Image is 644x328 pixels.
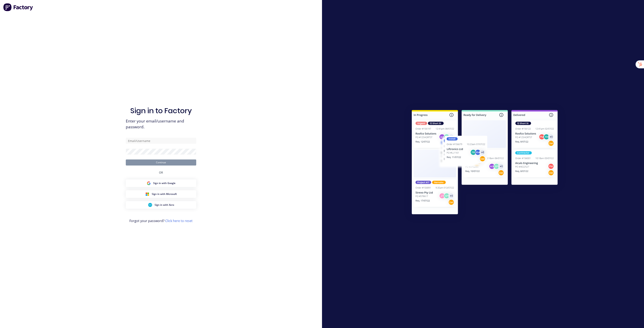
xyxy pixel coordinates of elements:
[148,203,152,207] img: Xero Sign in
[153,181,175,185] span: Sign in with Google
[155,203,174,207] span: Sign in with Xero
[403,102,567,224] img: Sign in
[159,166,163,179] div: OR
[126,159,196,166] button: Continue
[126,201,196,209] button: Xero Sign inSign in with Xero
[3,3,33,11] img: Factory
[126,179,196,187] button: Google Sign inSign in with Google
[145,192,149,196] img: Microsoft Sign in
[126,190,196,198] button: Microsoft Sign inSign in with Microsoft
[129,218,193,223] span: Forgot your password?
[126,118,196,130] span: Enter your email/username and password.
[165,219,193,223] a: Click here to reset
[152,192,177,196] span: Sign in with Microsoft
[130,106,192,115] h1: Sign in to Factory
[147,181,151,185] img: Google Sign in
[126,138,196,144] input: Email/Username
